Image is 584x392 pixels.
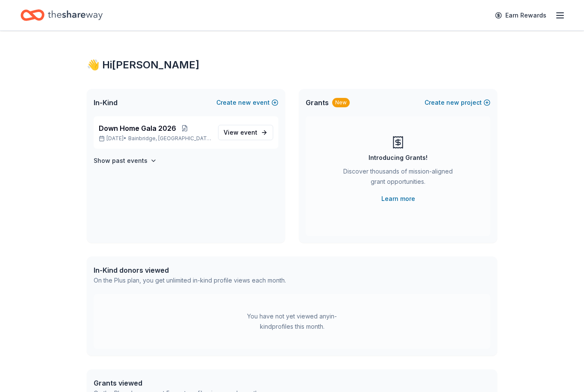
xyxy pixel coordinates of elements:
div: You have not yet viewed any in-kind profiles this month. [239,311,345,332]
div: Grants viewed [94,378,260,388]
div: In-Kind donors viewed [94,265,286,275]
h4: Show past events [94,156,147,166]
span: event [240,129,257,136]
span: new [446,97,459,108]
span: Grants [306,97,329,108]
span: View [224,127,257,138]
button: Show past events [94,156,157,166]
a: Home [21,5,103,25]
span: new [238,97,251,108]
span: Bainbridge, [GEOGRAPHIC_DATA] [128,135,211,142]
a: View event [218,125,273,140]
button: Createnewproject [425,97,490,108]
div: Discover thousands of mission-aligned grant opportunities. [340,166,456,190]
span: Down Home Gala 2026 [99,123,176,133]
span: In-Kind [94,97,118,108]
div: 👋 Hi [PERSON_NAME] [87,58,497,72]
div: New [332,98,350,107]
div: Introducing Grants! [369,153,428,163]
a: Earn Rewards [490,8,552,23]
p: [DATE] • [99,135,211,142]
a: Learn more [381,194,415,204]
button: Createnewevent [216,97,278,108]
div: On the Plus plan, you get unlimited in-kind profile views each month. [94,275,286,286]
